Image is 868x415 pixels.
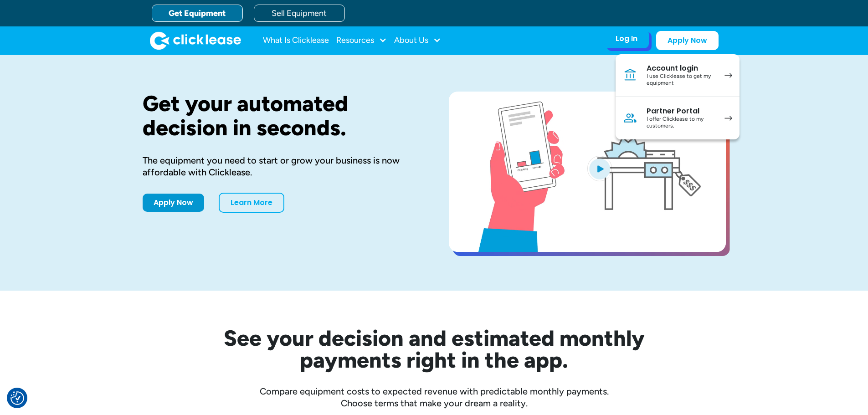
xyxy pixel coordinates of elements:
img: Blue play button logo on a light blue circular background [587,156,612,181]
a: Account loginI use Clicklease to get my equipment [616,54,740,97]
div: I use Clicklease to get my equipment [647,73,715,87]
div: About Us [394,31,441,50]
a: Apply Now [143,194,204,212]
div: Compare equipment costs to expected revenue with predictable monthly payments. Choose terms that ... [143,385,726,409]
div: Resources [336,31,387,50]
div: Log In [616,34,637,43]
h1: Get your automated decision in seconds. [143,92,420,140]
h2: See your decision and estimated monthly payments right in the app. [179,327,689,371]
a: Apply Now [656,31,719,50]
img: arrow [724,116,732,121]
div: I offer Clicklease to my customers. [647,116,715,130]
img: Clicklease logo [150,31,241,50]
img: Revisit consent button [10,391,24,405]
a: What Is Clicklease [263,31,329,50]
img: arrow [724,73,732,78]
a: Sell Equipment [254,5,345,22]
a: home [150,31,241,50]
button: Consent Preferences [10,391,24,405]
img: Bank icon [623,68,637,82]
img: Person icon [623,111,637,125]
div: The equipment you need to start or grow your business is now affordable with Clicklease. [143,154,420,178]
div: Partner Portal [647,107,715,116]
a: Partner PortalI offer Clicklease to my customers. [616,97,740,139]
a: Learn More [219,193,284,213]
a: open lightbox [449,92,726,252]
div: Account login [647,64,715,73]
nav: Log In [616,54,740,139]
a: Get Equipment [152,5,243,22]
